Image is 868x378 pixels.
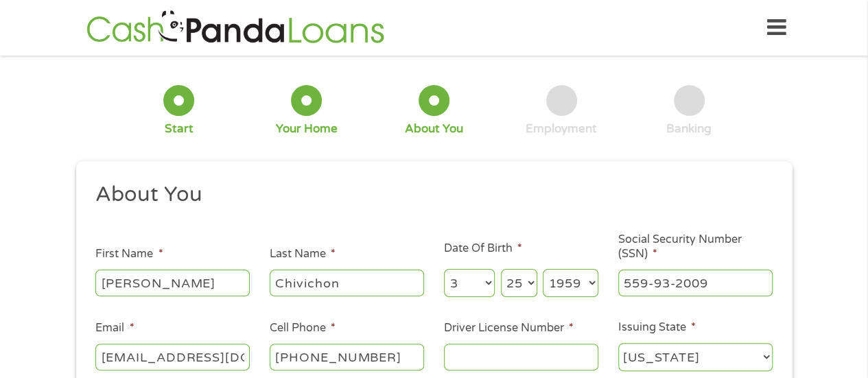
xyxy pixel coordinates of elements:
label: Social Security Number (SSN) [618,233,773,261]
label: Issuing State [618,320,696,335]
img: GetLoanNow Logo [82,8,388,47]
input: John [95,270,250,296]
input: Smith [270,270,424,296]
div: Employment [526,121,597,137]
label: Date Of Birth [444,241,522,256]
input: (541) 754-3010 [270,344,424,370]
h2: About You [95,181,762,209]
div: Start [165,121,193,137]
label: Last Name [270,247,336,261]
input: john@gmail.com [95,344,250,370]
div: Your Home [276,121,338,137]
label: Email [95,321,134,335]
div: Banking [666,121,712,137]
input: 078-05-1120 [618,270,773,296]
label: Driver License Number [444,321,574,335]
label: First Name [95,247,163,261]
div: About You [405,121,463,137]
label: Cell Phone [270,321,336,335]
